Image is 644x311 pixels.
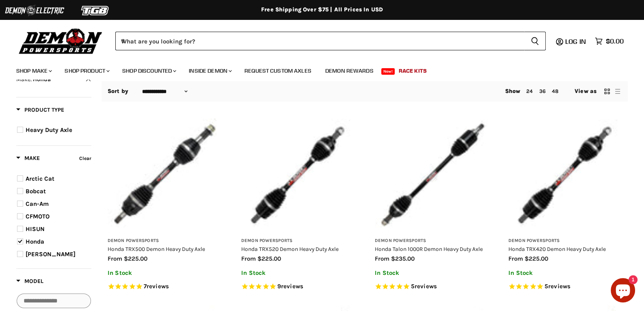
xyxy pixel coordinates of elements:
[16,106,64,113] span: Product Type
[108,88,128,95] label: Sort by
[375,283,488,291] span: Rated 5.0 out of 5 stars 5 reviews
[505,88,521,95] span: Show
[526,88,533,94] a: 24
[16,26,105,55] img: Demon Powersports
[508,238,622,244] h3: Demon Powersports
[524,32,546,50] button: Search
[26,200,49,207] span: Can-Am
[115,32,546,50] form: Product
[241,283,354,291] span: Rated 4.8 out of 5 stars 9 reviews
[108,238,221,244] h3: Demon Powersports
[508,270,622,276] p: In Stock
[16,155,40,162] span: Make
[241,270,354,276] p: In Stock
[375,238,488,244] h3: Demon Powersports
[26,126,72,134] span: Heavy Duty Axle
[281,283,303,290] span: reviews
[116,63,181,79] a: Shop Discounted
[16,106,64,116] button: Filter by Product Type
[277,283,303,290] span: 9 reviews
[319,63,380,79] a: Demon Rewards
[10,63,57,79] a: Shop Make
[565,37,586,45] span: Log in
[108,283,221,291] span: Rated 5.0 out of 5 stars 7 reviews
[614,87,622,95] button: list view
[508,283,622,291] span: Rated 4.6 out of 5 stars 5 reviews
[108,255,122,262] span: from
[26,175,54,182] span: Arctic Cat
[26,188,46,195] span: Bobcat
[77,154,91,165] button: Clear filter by Make
[575,88,596,95] span: View as
[124,255,147,262] span: $225.00
[606,37,624,45] span: $0.00
[33,76,51,83] span: Honda
[545,283,571,290] span: 5 reviews
[26,251,76,258] span: [PERSON_NAME]
[525,255,548,262] span: $225.00
[147,283,169,290] span: reviews
[26,213,50,220] span: CFMOTO
[508,246,606,252] a: Honda TRX420 Demon Heavy Duty Axle
[562,38,591,45] a: Log in
[375,119,488,232] img: Honda Talon 1000R Demon Heavy Duty Axle
[393,63,433,79] a: Race Kits
[375,246,483,252] a: Honda Talon 1000R Demon Heavy Duty Axle
[508,255,523,262] span: from
[391,255,415,262] span: $235.00
[591,35,628,47] a: $0.00
[375,270,488,276] p: In Stock
[548,283,571,290] span: reviews
[241,255,256,262] span: from
[241,246,339,252] a: Honda TRX520 Demon Heavy Duty Axle
[58,63,115,79] a: Shop Product
[16,154,40,164] button: Filter by Make
[108,270,221,276] p: In Stock
[10,59,622,79] ul: Main menu
[108,246,205,252] a: Honda TRX500 Demon Heavy Duty Axle
[539,88,545,94] a: 36
[552,88,558,94] a: 48
[415,283,437,290] span: reviews
[608,278,638,305] inbox-online-store-chat: Shopify online store chat
[65,3,126,18] img: TGB Logo 2
[241,238,354,244] h3: Demon Powersports
[183,63,237,79] a: Inside Demon
[17,294,91,308] input: Search Options
[16,277,43,287] button: Filter by Model
[603,87,611,95] button: grid view
[144,283,169,290] span: 7 reviews
[257,255,281,262] span: $225.00
[26,225,45,233] span: HISUN
[102,81,628,102] nav: Collection utilities
[238,63,318,79] a: Request Custom Axles
[4,3,65,18] img: Demon Electric Logo 2
[375,255,389,262] span: from
[26,238,44,245] span: Honda
[115,32,524,50] input: When autocomplete results are available use up and down arrows to review and enter to select
[508,119,622,232] img: Honda TRX420 Demon Heavy Duty Axle
[16,278,43,285] span: Model
[108,119,221,232] img: Honda TRX500 Demon Heavy Duty Axle
[381,68,395,75] span: New!
[16,75,91,86] button: Clear filter by Make Honda
[16,76,32,83] span: Make:
[241,119,354,232] img: Honda TRX520 Demon Heavy Duty Axle
[411,283,437,290] span: 5 reviews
